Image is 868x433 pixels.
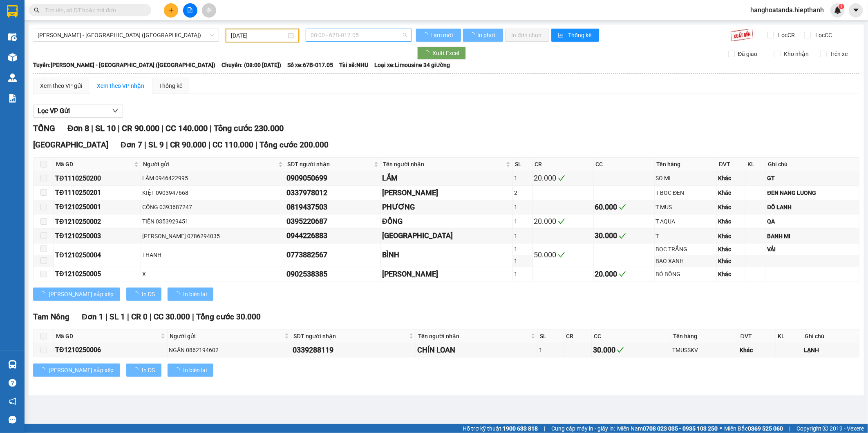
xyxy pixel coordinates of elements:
div: KIỆT 0903947668 [142,188,284,197]
div: Thống kê [159,81,182,90]
div: 60.000 [595,201,653,213]
img: warehouse-icon [8,53,17,62]
sup: 1 [839,4,844,9]
span: SL 9 [148,140,164,150]
span: Làm mới [431,31,454,40]
span: Hồ Chí Minh - Tân Châu (Giường) [38,29,214,41]
span: file-add [187,7,193,13]
div: Xem theo VP nhận [97,81,144,90]
span: down [112,107,119,114]
span: loading [133,367,142,373]
span: ⚪️ [720,427,722,430]
td: CHÍN LOAN [416,343,538,357]
div: BÓ BÔNG [656,270,716,279]
span: Xuất Excel [433,49,459,58]
span: | [150,312,152,321]
strong: 1900 633 818 [503,425,538,432]
td: LẮM [381,171,513,185]
div: BAO XANH [656,257,716,266]
div: Xem theo VP gửi [40,81,82,90]
div: THANH [142,250,284,259]
div: QA [767,217,858,226]
button: [PERSON_NAME] sắp xếp [33,364,120,377]
span: [GEOGRAPHIC_DATA] [33,140,108,150]
div: Khác [718,257,744,266]
span: 08:00 - 67B-017.05 [311,29,407,41]
span: | [789,424,790,433]
div: 0819437503 [286,201,379,213]
button: In biên lai [168,364,213,377]
td: TĐ1210250005 [54,267,141,281]
span: Mã GD [56,160,132,169]
div: 20.000 [534,216,592,227]
th: Tên hàng [671,330,738,343]
img: warehouse-icon [8,360,17,369]
span: In DS [142,366,155,375]
span: Đơn 7 [121,140,142,150]
span: Tên người nhận [418,332,529,341]
td: ĐỒNG [381,214,513,229]
th: Ghi chú [803,330,859,343]
div: 1 [514,203,531,212]
div: TĐ1210250006 [55,345,166,355]
span: check [558,251,565,259]
span: CR 0 [131,312,148,321]
span: question-circle [9,379,16,387]
td: TĐ1210250001 [54,200,141,214]
td: 0909050699 [285,171,381,185]
div: 1 [514,257,531,266]
span: In biên lai [183,290,207,299]
span: | [127,312,129,321]
span: SĐT người nhận [293,332,407,341]
span: Tổng cước 230.000 [214,123,284,133]
span: | [144,140,146,150]
div: 2 [514,188,531,197]
div: Khác [718,217,744,226]
span: loading [40,291,49,297]
div: CHÍN LOAN [417,344,536,356]
span: plus [168,7,174,13]
div: LẮM [382,172,511,184]
span: Tổng cước 200.000 [260,140,329,150]
input: Tìm tên, số ĐT hoặc mã đơn [45,6,141,15]
div: 20.000 [595,268,653,280]
strong: 0708 023 035 - 0935 103 250 [643,425,718,432]
span: loading [423,32,430,38]
div: SO MI [656,174,716,183]
span: Đơn 8 [67,123,89,133]
td: 0395220687 [285,214,381,229]
button: [PERSON_NAME] sắp xếp [33,288,120,301]
div: 30.000 [595,230,653,241]
div: TĐ1210250002 [55,216,139,227]
input: 12/10/2025 [231,31,287,40]
div: 0902538385 [286,268,379,280]
span: CC 110.000 [213,140,253,150]
b: Tuyến: [PERSON_NAME] - [GEOGRAPHIC_DATA] ([GEOGRAPHIC_DATA]) [33,62,215,68]
span: [PERSON_NAME] sắp xếp [49,290,114,299]
th: Tên hàng [655,158,717,171]
div: 1 [514,217,531,226]
span: loading [133,291,142,297]
span: Người gửi [143,160,277,169]
div: T AQUA [656,217,716,226]
img: warehouse-icon [8,74,17,82]
span: Chuyến: (08:00 [DATE]) [221,60,281,69]
span: Tài xế: NHU [339,60,368,69]
span: check [558,174,565,182]
span: Lọc VP Gửi [38,106,70,116]
span: Trên xe [827,49,851,58]
span: Lọc CR [775,31,796,40]
div: 1 [514,270,531,279]
span: check [617,346,624,354]
div: BỌC TRẮNG [656,245,716,254]
div: 0773882567 [286,249,379,261]
div: 0337978012 [286,187,379,199]
button: In biên lai [168,288,213,301]
button: In DS [126,288,161,301]
span: In biên lai [183,366,207,375]
img: solution-icon [8,94,17,103]
img: 9k= [730,29,754,42]
span: | [255,140,257,150]
td: 0773882567 [285,243,381,267]
span: CR 90.000 [122,123,159,133]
